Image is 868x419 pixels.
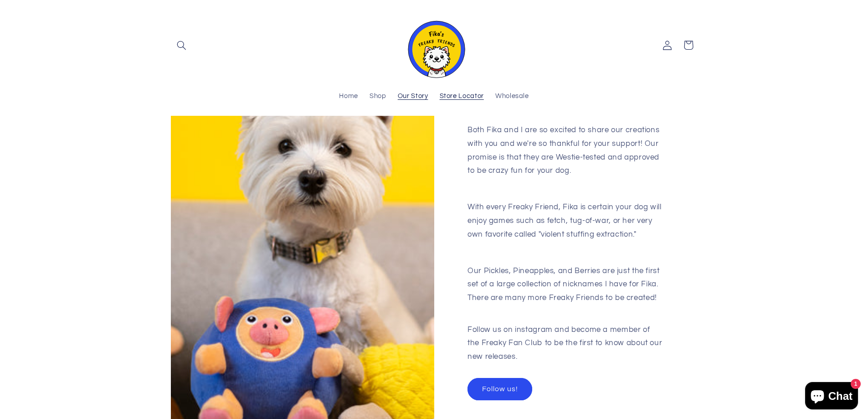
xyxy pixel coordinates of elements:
span: Shop [370,92,386,101]
a: Fika's Freaky Friends [399,9,470,82]
p: With every Freaky Friend, Fika is certain your dog will enjoy games such as fetch, tug-of-war, or... [467,201,664,241]
a: Shop [364,87,392,107]
a: Our Story [392,87,434,107]
img: Fika's Freaky Friends [402,13,466,78]
inbox-online-store-chat: Shopify online store chat [802,382,861,412]
a: Store Locator [434,87,489,107]
a: Wholesale [489,87,534,107]
span: Our Story [398,92,428,101]
a: Home [334,87,364,107]
a: Follow us! [467,378,532,400]
span: Wholesale [495,92,529,101]
p: Both Fika and I are so excited to share our creations with you and we're so thankful for your sup... [467,124,664,177]
summary: Search [171,35,192,56]
p: Our Pickles, Pineapples, and Berries are just the first set of a large collection of nicknames I ... [467,264,664,305]
p: Follow us on instagram and become a member of the Freaky Fan Club to be the first to know about o... [467,310,664,363]
span: Home [339,92,358,101]
span: Store Locator [440,92,484,101]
